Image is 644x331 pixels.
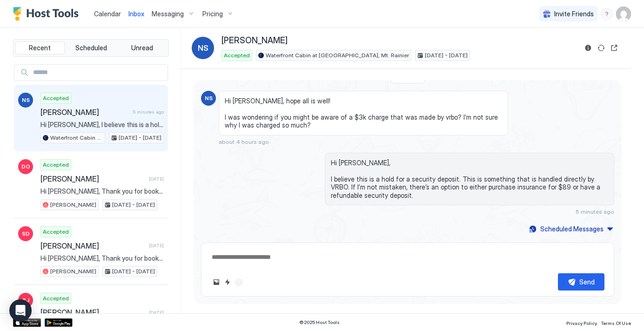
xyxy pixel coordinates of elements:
span: [DATE] - [DATE] [425,51,468,60]
a: Calendar [94,9,121,19]
a: Host Tools Logo [13,7,83,21]
span: [PERSON_NAME] [40,308,145,317]
span: [DATE] - [DATE] [112,201,155,209]
button: Unread [117,41,167,54]
span: DO [21,162,30,171]
span: [DATE] - [DATE] [119,134,161,142]
span: [DATE] - [DATE] [112,267,155,276]
span: Pricing [202,10,223,18]
span: Hi [PERSON_NAME], Thank you for booking our place. We are looking forward to hosting you. We will... [40,254,164,263]
button: Send [558,273,604,290]
a: Google Play Store [45,318,73,327]
span: Terms Of Use [601,320,631,326]
span: about 4 hours ago [219,138,269,145]
a: Inbox [128,9,144,19]
span: NS [198,42,208,54]
button: Scheduled [67,41,116,54]
span: 5 minutes ago [133,109,164,115]
span: Hi [PERSON_NAME], I believe this is a hold for a security deposit. This is something that is hand... [331,159,608,200]
span: SD [22,230,30,238]
button: Open reservation [609,42,620,54]
div: Scheduled Messages [540,224,604,234]
span: Hi [PERSON_NAME], I believe this is a hold for a security deposit. This is something that is hand... [40,121,164,129]
span: Hi [PERSON_NAME], Thank you for booking our place. We are looking forward to hosting you. We will... [40,187,164,196]
a: Terms Of Use [601,317,631,327]
div: menu [601,8,612,20]
span: Accepted [43,228,69,236]
div: Open Intercom Messenger [9,299,32,322]
span: Privacy Policy [566,320,597,326]
span: Accepted [43,161,69,169]
button: Reservation information [583,42,594,54]
span: Unread [131,44,153,52]
div: User profile [616,7,631,21]
button: Sync reservation [596,42,607,54]
a: App Store [13,318,41,327]
div: tab-group [13,39,169,57]
span: [PERSON_NAME] [40,241,145,250]
span: [PERSON_NAME] [50,201,96,209]
span: [DATE] [149,243,164,249]
span: Invite Friends [554,10,594,18]
span: [PERSON_NAME] [40,108,129,117]
span: 5 minutes ago [576,208,614,215]
span: BJ [22,296,29,304]
button: Quick reply [222,277,233,288]
div: Send [579,277,595,287]
span: Accepted [224,51,250,60]
a: Privacy Policy [566,317,597,327]
span: [PERSON_NAME] [221,35,288,46]
button: Recent [15,41,65,54]
span: Calendar [94,10,121,18]
span: NS [205,94,213,102]
span: Accepted [43,294,69,303]
span: Recent [29,44,51,52]
span: Scheduled [75,44,107,52]
input: Input Field [29,65,168,81]
span: Inbox [128,10,144,18]
span: [DATE] [149,176,164,182]
span: Waterfront Cabin at [GEOGRAPHIC_DATA], Mt. Rainier [50,134,103,142]
span: Waterfront Cabin at [GEOGRAPHIC_DATA], Mt. Rainier [266,51,409,60]
span: Accepted [43,94,69,102]
span: NS [22,96,30,104]
span: [PERSON_NAME] [50,267,96,276]
button: Scheduled Messages [528,223,614,235]
span: © 2025 Host Tools [299,319,340,325]
span: [DATE] [149,310,164,316]
span: Hi [PERSON_NAME], hope all is well! I was wondering if you might be aware of a $3k charge that wa... [225,97,502,129]
span: Messaging [152,10,184,18]
button: Upload image [211,277,222,288]
span: [PERSON_NAME] [40,174,145,183]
